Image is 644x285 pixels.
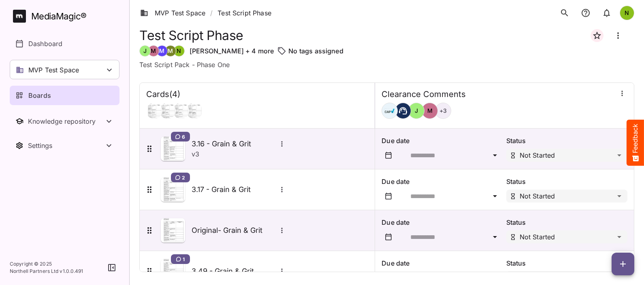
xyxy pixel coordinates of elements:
a: MediaMagic® [13,10,119,23]
h5: 3.16 - Grain & Grit [192,139,277,149]
button: Toggle Knowledge repository [10,112,119,131]
p: Status [506,177,627,186]
p: Due date [382,217,503,227]
div: MediaMagic ® [31,10,87,23]
img: Asset Thumbnail [161,137,185,161]
p: Due date [382,136,503,146]
h4: Cards ( 4 ) [146,89,180,99]
img: tag-outline.svg [277,46,287,56]
p: Status [506,217,627,227]
div: N [620,6,634,20]
p: Boards [28,91,51,100]
a: Dashboard [10,34,119,53]
button: search [557,5,573,21]
p: Not Started [520,152,555,158]
button: Toggle Settings [10,136,119,155]
span: 1 [183,256,185,262]
p: v 3 [192,149,199,159]
p: [PERSON_NAME] + 4 more [190,46,274,56]
h5: 3.17 - Grain & Grit [192,185,277,194]
p: Test Script Pack - Phase One [139,60,634,70]
p: Due date [382,177,503,186]
button: Feedback [627,120,644,166]
p: Status [506,136,627,146]
p: Copyright © 2025 [10,260,83,268]
p: No tags assigned [288,46,343,56]
button: More options for Original- Grain & Grit [277,225,287,236]
div: N [173,45,185,57]
p: Dashboard [28,39,62,49]
h4: Clearance Comments [382,89,466,99]
a: Boards [10,86,119,105]
button: More options for 3.16 - Grain & Grit [277,139,287,149]
button: Board more options [608,26,628,45]
img: Asset Thumbnail [161,259,185,283]
button: More options for 3.17 - Grain & Grit [277,184,287,195]
nav: Settings [10,136,119,155]
h1: Test Script Phase [139,28,243,43]
div: M [156,45,168,57]
p: MVP Test Space [28,65,79,75]
a: MVP Test Space [140,8,205,18]
span: 2 [182,174,185,181]
div: M [165,45,176,57]
p: Not Started [520,193,555,199]
img: Asset Thumbnail [161,218,185,243]
div: M [148,45,159,57]
p: Due date [382,258,503,268]
p: Status [506,258,627,268]
div: Knowledge repository [28,117,104,125]
h5: Original- Grain & Grit [192,226,277,235]
p: Northell Partners Ltd v 1.0.0.491 [10,268,83,275]
button: More options for 3.49 - Grain & Grit [277,266,287,277]
span: / [210,8,213,18]
div: J [408,103,424,119]
p: Not Started [520,234,555,240]
nav: Knowledge repository [10,112,119,131]
span: 6 [182,133,185,140]
h5: 3.49 - Grain & Grit [192,266,277,276]
img: Asset Thumbnail [161,177,185,202]
button: notifications [599,5,615,21]
div: + 3 [435,103,451,119]
div: J [139,45,151,57]
div: Settings [28,141,104,150]
div: M [422,103,438,119]
button: notifications [578,5,594,21]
